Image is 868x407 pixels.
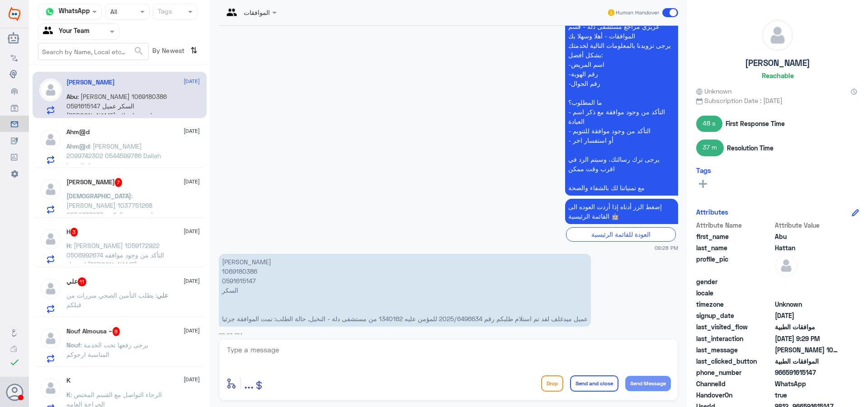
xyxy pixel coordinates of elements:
span: 09:28 PM [655,244,678,252]
input: Search by Name, Local etc… [38,43,148,60]
span: last_name [696,243,773,253]
span: last_visited_flow [696,322,773,332]
img: defaultAdmin.png [39,277,62,300]
span: Hattan [775,243,840,253]
span: 966591615147 [775,368,840,377]
span: [DATE] [184,375,200,384]
span: : [PERSON_NAME] 2099742302 0544599786 Dallah hospital namar [66,142,161,169]
span: [DATE] [184,178,200,186]
span: timezone [696,299,773,309]
button: ... [244,373,254,393]
span: [DATE] [184,77,200,85]
span: [DEMOGRAPHIC_DATA] [66,192,131,200]
span: علي [157,291,168,299]
img: defaultAdmin.png [39,128,62,151]
span: H [66,242,71,249]
span: Human Handover [616,9,659,17]
img: defaultAdmin.png [39,79,62,101]
span: 2 [775,379,840,388]
h5: MOHAMMED ALHABABI [66,178,123,187]
span: 3 [71,228,78,237]
img: defaultAdmin.png [39,377,62,399]
span: 7 [115,178,123,187]
img: whatsapp.png [43,5,57,19]
h5: H [66,228,78,237]
span: 8 [113,327,120,336]
img: yourTeam.svg [43,25,57,38]
div: Tags [156,6,172,18]
span: Nouf [66,341,80,349]
p: 30/8/2025, 9:29 PM [219,254,591,327]
span: [DATE] [184,277,200,285]
img: defaultAdmin.png [775,254,797,277]
button: Send Message [625,376,671,391]
button: Send and close [570,375,618,392]
button: search [133,44,144,59]
span: last_clicked_button [696,356,773,366]
span: : يرجى رفعها تحت الخدمة المناسبة ارجوكم [66,341,148,358]
span: 37 m [696,140,724,156]
button: Avatar [6,384,23,401]
span: [DATE] [184,227,200,235]
h5: [PERSON_NAME] [745,58,810,68]
img: defaultAdmin.png [39,178,62,201]
img: defaultAdmin.png [39,327,62,350]
span: By Newest [149,43,187,61]
span: Resolution Time [727,143,774,153]
h5: علي [66,277,87,286]
span: null [775,288,840,298]
i: check [9,357,20,368]
span: 2025-07-09T16:03:08.419Z [775,311,840,320]
span: signup_date [696,311,773,320]
span: last_message [696,345,773,355]
span: [DATE] [184,127,200,135]
span: true [775,390,840,400]
span: phone_number [696,368,773,377]
span: Subscription Date : [DATE] [696,96,859,105]
p: 30/8/2025, 9:28 PM [565,199,678,224]
span: gender [696,277,773,286]
span: Attribute Name [696,220,773,230]
span: locale [696,288,773,298]
span: first_name [696,232,773,241]
h5: Nouf Almousa ~ [66,327,120,336]
span: ChannelId [696,379,773,388]
img: defaultAdmin.png [39,228,62,250]
span: First Response Time [726,119,785,128]
h6: Attributes [696,208,728,216]
button: Drop [541,375,563,392]
h6: Reachable [762,71,794,80]
span: ... [244,375,254,391]
span: profile_pic [696,254,773,275]
span: : يطلب التأمين الصحي مبررات من قبلكم [66,291,157,309]
span: : [PERSON_NAME] 1059172922 0506992674 التأكد من وجود موافقه ل هيفاء [PERSON_NAME] [66,242,164,268]
span: 09:29 PM [219,332,242,338]
span: 48 s [696,116,722,132]
span: last_interaction [696,334,773,343]
h6: Tags [696,166,711,174]
span: Abu [66,93,77,100]
h5: Ahm@d [66,128,90,136]
span: موافقات الطبية [775,322,840,332]
p: 30/8/2025, 9:28 PM [565,19,678,196]
h5: K [66,377,71,384]
span: K [66,391,71,398]
span: Unknown [696,86,731,96]
span: Attribute Value [775,220,840,230]
img: defaultAdmin.png [762,20,793,51]
span: 2025-08-30T18:29:42.357Z [775,334,840,343]
span: Abu [775,232,840,241]
span: Ahm@d [66,142,90,150]
span: [DATE] [184,327,200,335]
div: العودة للقائمة الرئيسية [566,227,676,241]
span: null [775,277,840,286]
span: Unknown [775,299,840,309]
h5: Abu Hattan [66,79,115,86]
span: : [PERSON_NAME] 1069180386 0591615147 السكر عميل [PERSON_NAME] لقد تم استلام طلبكم رقم 2025/64966... [66,93,167,157]
span: search [133,46,144,56]
i: ⇅ [190,43,198,58]
span: محمد الغامدي 1069180386 0591615147 السكر عميل ميدغلف لقد تم استلام طلبكم رقم 2025/6496634 للمؤمن ... [775,345,840,355]
span: 11 [78,277,87,286]
img: Widebot Logo [9,7,20,21]
span: HandoverOn [696,390,773,400]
